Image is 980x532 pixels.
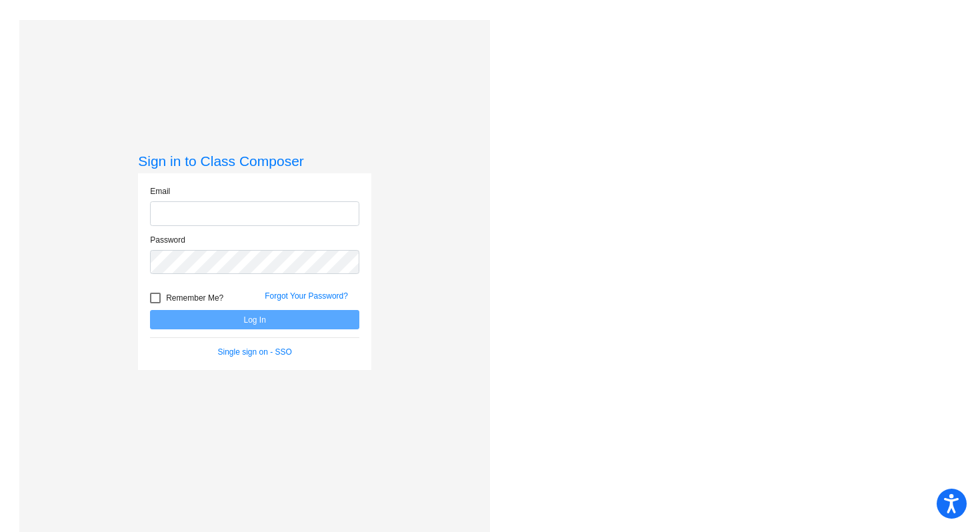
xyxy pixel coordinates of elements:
[138,153,371,169] h3: Sign in to Class Composer
[150,234,185,246] label: Password
[150,310,359,329] button: Log In
[166,290,223,306] span: Remember Me?
[218,347,292,357] a: Single sign on - SSO
[265,291,348,301] a: Forgot Your Password?
[150,185,170,197] label: Email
